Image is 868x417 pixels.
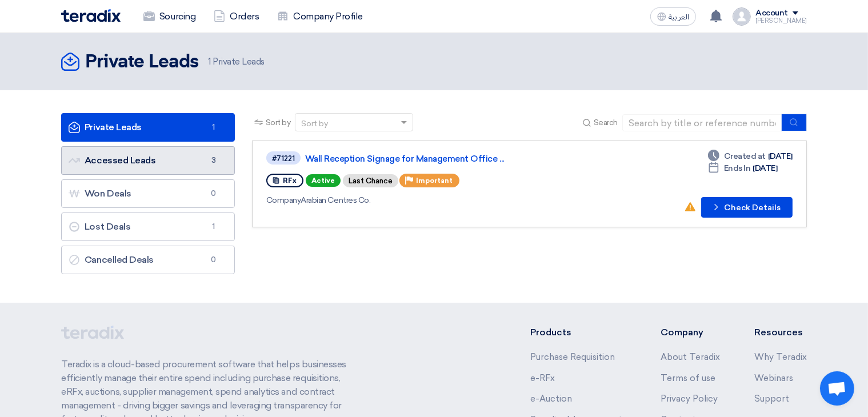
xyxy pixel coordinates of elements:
span: RFx [283,177,297,185]
span: 0 [207,254,221,266]
a: Orders [205,4,268,29]
a: e-Auction [530,394,572,404]
span: 1 [208,57,211,67]
span: Important [416,177,453,185]
span: العربية [669,13,689,21]
span: Company [266,195,301,205]
span: Active [306,174,341,187]
div: [DATE] [708,150,793,162]
a: Support [754,394,789,404]
h2: Private Leads [85,51,199,74]
span: Ends In [724,162,751,174]
a: e-RFx [530,373,555,383]
span: 0 [207,188,221,199]
a: Lost Deals1 [61,212,235,241]
div: [PERSON_NAME] [755,18,807,24]
a: About Teradix [661,352,720,362]
button: Check Details [701,197,793,218]
a: Private Leads1 [61,113,235,142]
a: Company Profile [268,4,372,29]
div: Arabian Centres Co. [266,194,593,206]
span: Search [594,117,618,129]
img: profile_test.png [733,7,751,26]
div: Sort by [301,118,328,130]
button: العربية [650,7,696,26]
input: Search by title or reference number [622,114,782,131]
span: 1 [207,122,221,133]
a: دردشة مفتوحة [820,371,854,406]
li: Products [530,326,627,339]
a: Webinars [754,373,793,383]
a: Cancelled Deals0 [61,246,235,274]
div: [DATE] [708,162,778,174]
a: Won Deals0 [61,179,235,208]
div: Last Chance [343,174,398,187]
span: Sort by [266,117,291,129]
div: #71221 [272,155,295,162]
span: Private Leads [208,55,265,69]
span: 1 [207,221,221,232]
a: Privacy Policy [661,394,718,404]
div: Account [755,9,788,18]
a: Wall Reception Signage for Management Office ... [305,154,591,164]
li: Company [661,326,720,339]
a: Sourcing [134,4,205,29]
span: 3 [207,155,221,166]
span: Created at [724,150,766,162]
a: Purchase Requisition [530,352,615,362]
a: Accessed Leads3 [61,146,235,175]
img: Teradix logo [61,9,121,22]
a: Why Teradix [754,352,807,362]
li: Resources [754,326,807,339]
a: Terms of use [661,373,715,383]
